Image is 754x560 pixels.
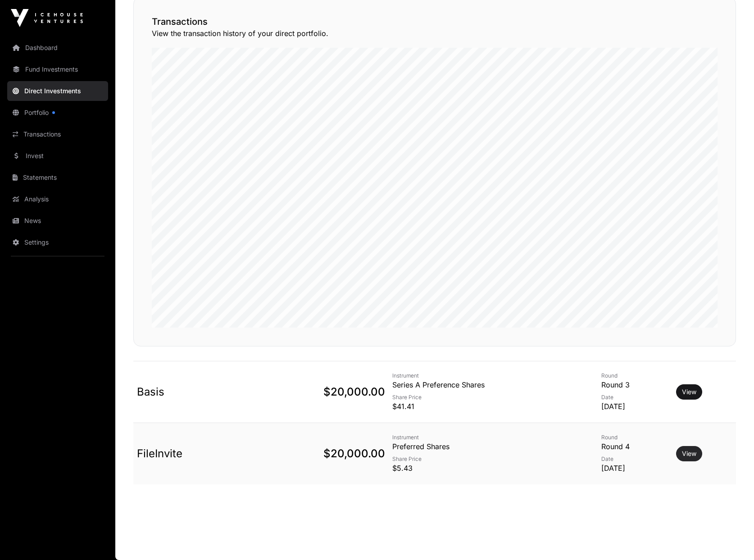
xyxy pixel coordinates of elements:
[137,447,182,460] a: FileInvite
[392,401,594,412] p: $41.41
[11,9,83,27] img: Icehouse Ventures Logo
[601,401,669,412] p: [DATE]
[7,232,108,252] a: Settings
[601,434,669,441] p: Round
[601,372,669,379] p: Round
[7,81,108,101] a: Direct Investments
[676,384,702,400] button: View
[601,441,669,452] p: Round 4
[7,211,108,231] a: News
[137,385,164,398] a: Basis
[392,379,594,390] p: Series A Preference Shares
[7,189,108,209] a: Analysis
[152,15,718,28] h2: Transactions
[601,455,669,463] p: Date
[709,517,754,560] iframe: Chat Widget
[392,441,594,452] p: Preferred Shares
[601,379,669,390] p: Round 3
[601,463,669,473] p: [DATE]
[682,449,696,458] a: View
[7,103,108,123] a: Portfolio
[7,124,108,144] a: Transactions
[7,168,108,187] a: Statements
[392,394,594,401] p: Share Price
[601,394,669,401] p: Date
[392,434,594,441] p: Instrument
[248,385,385,399] p: $20,000.00
[7,59,108,79] a: Fund Investments
[392,463,594,473] p: $5.43
[392,372,594,379] p: Instrument
[392,455,594,463] p: Share Price
[682,387,696,396] a: View
[7,146,108,166] a: Invest
[7,38,108,58] a: Dashboard
[676,446,702,461] button: View
[152,28,718,39] p: View the transaction history of your direct portfolio.
[248,446,385,461] p: $20,000.00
